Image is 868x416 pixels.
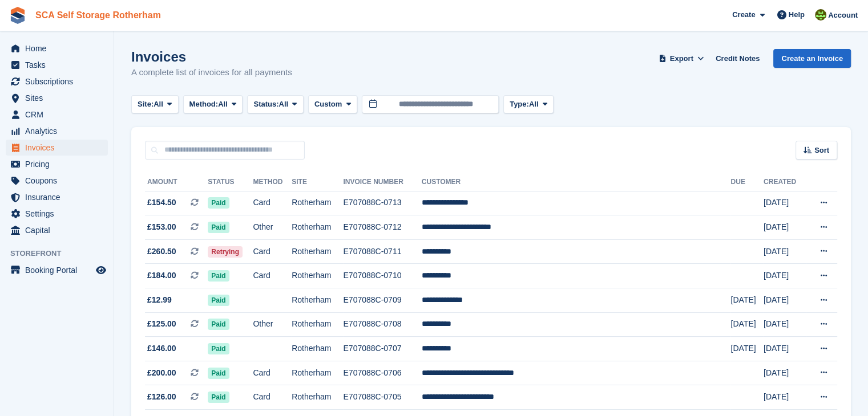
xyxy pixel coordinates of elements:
[292,312,343,337] td: Rotherham
[208,343,229,354] span: Paid
[764,191,806,215] td: [DATE]
[6,90,108,106] a: menu
[730,312,763,337] td: [DATE]
[773,49,851,68] a: Create an Invoice
[253,361,292,385] td: Card
[147,270,176,282] span: £184.00
[208,295,229,306] span: Paid
[10,248,114,259] span: Storefront
[253,312,292,337] td: Other
[25,57,94,73] span: Tasks
[6,123,108,139] a: menu
[218,99,228,110] span: All
[292,215,343,240] td: Rotherham
[292,288,343,313] td: Rotherham
[764,239,806,264] td: [DATE]
[732,9,755,21] span: Create
[6,173,108,189] a: menu
[6,189,108,205] a: menu
[147,318,176,330] span: £125.00
[6,57,108,73] a: menu
[764,215,806,240] td: [DATE]
[253,385,292,410] td: Card
[510,99,529,110] span: Type:
[147,246,176,258] span: £260.50
[25,40,94,56] span: Home
[789,9,805,21] span: Help
[292,337,343,361] td: Rotherham
[145,173,208,191] th: Amount
[730,173,763,191] th: Due
[208,222,229,233] span: Paid
[183,95,243,114] button: Method: All
[131,66,292,79] p: A complete list of invoices for all payments
[6,140,108,156] a: menu
[131,49,292,64] h1: Invoices
[422,173,731,191] th: Customer
[25,107,94,123] span: CRM
[25,90,94,106] span: Sites
[6,74,108,89] a: menu
[6,206,108,222] a: menu
[764,337,806,361] td: [DATE]
[292,264,343,288] td: Rotherham
[25,140,94,156] span: Invoices
[208,319,229,330] span: Paid
[764,385,806,410] td: [DATE]
[764,361,806,385] td: [DATE]
[147,221,176,233] span: £153.00
[764,264,806,288] td: [DATE]
[6,222,108,238] a: menu
[292,361,343,385] td: Rotherham
[343,361,421,385] td: E707088C-0706
[138,99,154,110] span: Site:
[208,197,229,209] span: Paid
[25,173,94,189] span: Coupons
[208,368,229,379] span: Paid
[25,206,94,222] span: Settings
[343,385,421,410] td: E707088C-0705
[94,263,108,277] a: Preview store
[147,391,176,403] span: £126.00
[711,49,764,68] a: Credit Notes
[730,337,763,361] td: [DATE]
[25,74,94,89] span: Subscriptions
[253,173,292,191] th: Method
[208,246,243,258] span: Retrying
[208,173,253,191] th: Status
[253,239,292,264] td: Card
[814,145,829,156] span: Sort
[247,95,303,114] button: Status: All
[6,107,108,123] a: menu
[764,288,806,313] td: [DATE]
[147,367,176,379] span: £200.00
[343,264,421,288] td: E707088C-0710
[253,215,292,240] td: Other
[343,337,421,361] td: E707088C-0707
[529,99,539,110] span: All
[25,123,94,139] span: Analytics
[343,191,421,215] td: E707088C-0713
[503,95,554,114] button: Type: All
[292,239,343,264] td: Rotherham
[308,95,357,114] button: Custom
[131,95,179,114] button: Site: All
[253,99,278,110] span: Status:
[154,99,163,110] span: All
[656,49,706,68] button: Export
[147,294,172,306] span: £12.99
[292,173,343,191] th: Site
[279,99,289,110] span: All
[314,99,342,110] span: Custom
[25,156,94,172] span: Pricing
[189,99,219,110] span: Method:
[730,288,763,313] td: [DATE]
[25,262,94,278] span: Booking Portal
[343,312,421,337] td: E707088C-0708
[343,239,421,264] td: E707088C-0711
[6,40,108,56] a: menu
[764,173,806,191] th: Created
[25,189,94,205] span: Insurance
[764,312,806,337] td: [DATE]
[292,191,343,215] td: Rotherham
